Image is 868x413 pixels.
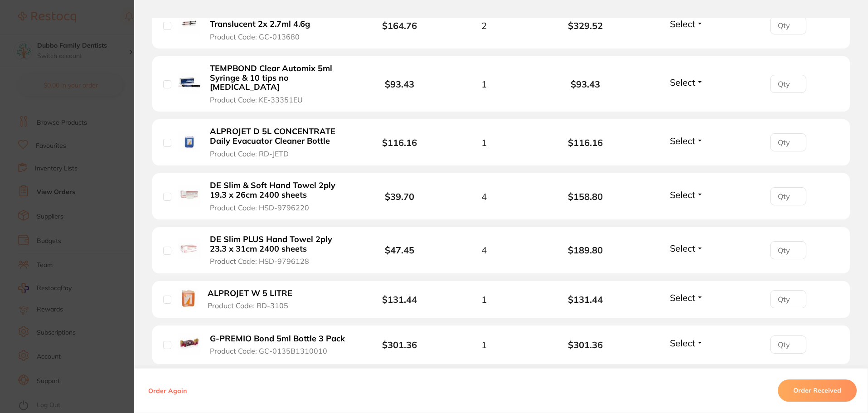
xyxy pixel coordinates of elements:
b: ALPROJET W 5 LITRE [208,289,292,298]
img: DE Slim PLUS Hand Towel 2ply 23.3 x 31cm 2400 sheets [178,238,200,260]
b: $116.16 [535,137,636,148]
b: $329.52 [535,20,636,31]
b: G-PREMIO Bond 5ml Bottle 3 Pack [210,334,345,344]
b: TEMPBOND Clear Automix 5ml Syringe & 10 tips no [MEDICAL_DATA] [210,64,350,92]
b: ALPROJET D 5L CONCENTRATE Daily Evacuator Cleaner Bottle [210,127,350,146]
button: G-CEM ONE Twin Pack Refill Translucent 2x 2.7ml 4.6g Product Code: GC-013680 [207,10,353,41]
input: Qty [770,290,806,308]
b: $189.80 [535,245,636,255]
b: $116.16 [382,137,417,148]
span: 4 [481,191,487,202]
span: 1 [481,79,487,89]
button: Select [667,77,706,88]
span: 1 [481,340,487,350]
span: Product Code: HSD-9796128 [210,257,309,265]
span: 2 [481,20,487,31]
input: Qty [770,75,806,93]
span: Select [670,189,695,200]
button: Select [667,243,706,254]
button: Order Received [778,380,857,402]
input: Qty [770,335,806,354]
b: DE Slim & Soft Hand Towel 2ply 19.3 x 26cm 2400 sheets [210,181,350,199]
button: DE Slim & Soft Hand Towel 2ply 19.3 x 26cm 2400 sheets Product Code: HSD-9796220 [207,180,353,212]
span: Select [670,77,695,88]
span: Product Code: KE-33351EU [210,96,303,104]
b: $131.44 [535,294,636,305]
input: Qty [770,241,806,259]
input: Qty [770,133,806,151]
button: ALPROJET W 5 LITRE Product Code: RD-3105 [205,288,304,311]
span: Select [670,292,695,303]
b: $131.44 [382,294,417,305]
img: G-CEM ONE Twin Pack Refill Translucent 2x 2.7ml 4.6g [178,14,200,36]
span: Select [670,135,695,146]
span: Product Code: GC-0135B1310010 [210,347,327,355]
span: Product Code: RD-3105 [208,301,288,310]
b: $301.36 [535,340,636,350]
b: $164.76 [382,20,417,31]
span: Product Code: HSD-9796220 [210,204,309,212]
button: TEMPBOND Clear Automix 5ml Syringe & 10 tips no [MEDICAL_DATA] Product Code: KE-33351EU [207,63,353,104]
button: Order Again [145,387,189,395]
button: G-PREMIO Bond 5ml Bottle 3 Pack Product Code: GC-0135B1310010 [207,334,353,356]
button: ALPROJET D 5L CONCENTRATE Daily Evacuator Cleaner Bottle Product Code: RD-JETD [207,126,353,158]
img: DE Slim & Soft Hand Towel 2ply 19.3 x 26cm 2400 sheets [178,185,200,207]
span: 4 [481,245,487,255]
span: 1 [481,294,487,305]
b: $47.45 [385,244,414,256]
input: Qty [770,16,806,34]
span: 1 [481,137,487,148]
b: $301.36 [382,339,417,350]
b: $93.43 [535,79,636,89]
button: Select [667,189,706,200]
input: Qty [770,187,806,205]
span: Product Code: GC-013680 [210,33,300,41]
img: ALPROJET W 5 LITRE [178,288,198,308]
span: Select [670,243,695,254]
button: Select [667,292,706,303]
button: Select [667,135,706,146]
b: $93.43 [385,78,414,90]
button: DE Slim PLUS Hand Towel 2ply 23.3 x 31cm 2400 sheets Product Code: HSD-9796128 [207,234,353,266]
button: Select [667,18,706,29]
b: DE Slim PLUS Hand Towel 2ply 23.3 x 31cm 2400 sheets [210,235,350,253]
span: Product Code: RD-JETD [210,150,289,158]
span: Select [670,18,695,29]
img: TEMPBOND Clear Automix 5ml Syringe & 10 tips no triclosan [178,72,200,94]
b: G-CEM ONE Twin Pack Refill Translucent 2x 2.7ml 4.6g [210,10,350,29]
span: Select [670,337,695,349]
img: G-PREMIO Bond 5ml Bottle 3 Pack [178,333,200,355]
img: ALPROJET D 5L CONCENTRATE Daily Evacuator Cleaner Bottle [178,131,200,153]
button: Select [667,337,706,349]
b: $158.80 [535,191,636,202]
b: $39.70 [385,191,414,202]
